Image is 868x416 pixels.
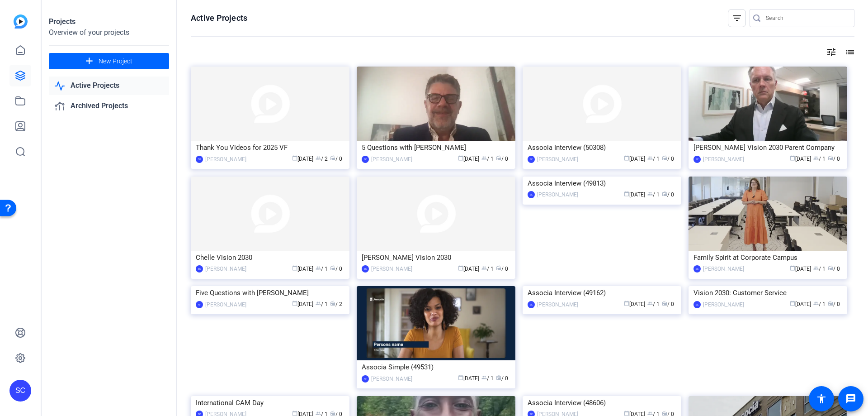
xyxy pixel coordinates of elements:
span: calendar_today [790,155,795,161]
span: / 1 [813,301,826,307]
div: SC [362,156,369,163]
span: [DATE] [624,301,645,307]
span: [DATE] [458,375,479,382]
div: SC [693,156,701,163]
div: [PERSON_NAME] [703,300,744,309]
span: / 1 [813,266,826,272]
span: / 2 [330,301,342,307]
span: radio [330,301,335,306]
span: group [481,375,487,380]
span: group [647,155,653,161]
div: SC [528,191,535,198]
span: radio [828,265,833,271]
div: Associa Interview (48606) [528,396,676,410]
div: [PERSON_NAME] [205,300,246,309]
div: [PERSON_NAME] [703,264,744,273]
span: / 0 [496,156,508,162]
span: calendar_today [624,411,629,416]
span: calendar_today [624,191,629,196]
span: / 0 [662,156,674,162]
span: / 0 [662,301,674,307]
span: / 0 [330,266,342,272]
span: calendar_today [624,301,629,306]
div: Associa Interview (50308) [528,141,676,154]
span: group [647,301,653,306]
span: calendar_today [458,265,463,271]
span: radio [496,155,501,161]
span: group [647,191,653,196]
span: / 1 [647,191,660,198]
div: 5 Questions with [PERSON_NAME] [362,141,510,154]
span: / 0 [828,266,840,272]
div: Chelle Vision 2030 [196,251,344,264]
input: Search [766,13,847,24]
span: [DATE] [790,156,811,162]
span: New Project [99,57,132,66]
div: [PERSON_NAME] [703,155,744,164]
mat-icon: add [84,56,95,67]
mat-icon: tune [826,47,837,57]
span: calendar_today [292,411,297,416]
span: [DATE] [624,191,645,198]
span: radio [828,301,833,306]
a: Active Projects [49,77,169,95]
span: / 1 [316,301,328,307]
div: [PERSON_NAME] Vision 2030 Parent Company [693,141,842,154]
div: [PERSON_NAME] [537,190,578,199]
div: [PERSON_NAME] [205,264,246,273]
div: Associa Simple (49531) [362,360,510,374]
span: / 1 [481,375,494,382]
div: DK [196,156,203,163]
span: radio [496,375,501,380]
div: Family Spirit at Corporate Campus [693,251,842,264]
span: calendar_today [624,155,629,161]
div: [PERSON_NAME] [371,374,412,383]
span: / 1 [481,266,494,272]
span: calendar_today [790,301,795,306]
div: SC [9,380,31,402]
span: calendar_today [458,155,463,161]
div: [PERSON_NAME] [371,264,412,273]
div: [PERSON_NAME] [205,155,246,164]
span: [DATE] [790,301,811,307]
span: / 1 [481,156,494,162]
span: group [813,155,819,161]
span: [DATE] [292,156,313,162]
div: AF [362,375,369,383]
span: group [316,411,321,416]
span: / 1 [647,156,660,162]
div: [PERSON_NAME] [371,155,412,164]
div: [PERSON_NAME] [537,155,578,164]
div: AF [196,301,203,308]
span: group [813,265,819,271]
span: group [316,155,321,161]
div: [PERSON_NAME] [537,300,578,309]
h1: Active Projects [191,13,247,24]
div: SC [528,301,535,308]
span: / 0 [330,156,342,162]
button: New Project [49,53,169,69]
span: radio [330,411,335,416]
span: [DATE] [292,301,313,307]
span: radio [828,155,833,161]
span: calendar_today [292,301,297,306]
mat-icon: filter_list [731,13,742,24]
div: SC [196,265,203,273]
span: group [316,265,321,271]
div: SC [693,301,701,308]
span: / 1 [647,301,660,307]
span: group [481,155,487,161]
span: calendar_today [790,265,795,271]
span: [DATE] [790,266,811,272]
span: [DATE] [292,266,313,272]
span: / 0 [496,266,508,272]
span: radio [662,191,667,196]
span: calendar_today [458,375,463,380]
div: Projects [49,16,169,27]
mat-icon: message [845,393,856,404]
div: Thank You Videos for 2025 VF [196,141,344,154]
span: radio [662,301,667,306]
span: / 2 [316,156,328,162]
span: radio [662,155,667,161]
span: group [316,301,321,306]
